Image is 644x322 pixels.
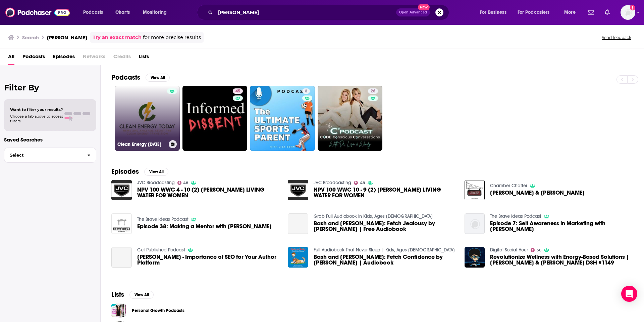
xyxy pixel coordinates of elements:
span: NPV 100 WWC 4 - 10 (2) [PERSON_NAME] LIVING WATER FOR WOMEN [137,187,280,198]
img: Podchaser - Follow, Share and Rate Podcasts [5,6,70,19]
button: open menu [559,7,584,18]
button: open menu [78,7,112,18]
div: Search podcasts, credits, & more... [203,5,455,20]
a: 56 [531,248,541,252]
a: Show notifications dropdown [602,7,612,18]
a: Lists [139,51,149,65]
img: NPV 100 WWC 10 - 9 (2) Lisa Cohn LIVING WATER FOR WOMEN [288,180,308,200]
span: NPV 100 WWC 10 - 9 (2) [PERSON_NAME] LIVING WATER FOR WOMEN [314,187,457,198]
h3: Search [22,34,39,41]
img: NPV 100 WWC 4 - 10 (2) Lisa Cohn LIVING WATER FOR WOMEN [111,180,132,200]
span: Episode 7: Self Awareness in Marketing with [PERSON_NAME] [490,220,633,232]
a: Bash and Lucy: Fetch Jealousy by Lisa Cohn | Free Audiobook [314,220,457,232]
button: View All [129,291,154,299]
a: Episodes [53,51,75,65]
span: Credits [113,51,131,65]
img: User Profile [621,5,635,20]
a: 48 [177,181,189,185]
a: 8 [302,88,310,94]
h2: Lists [111,290,124,299]
button: open menu [138,7,175,18]
a: Try an exact match [93,34,142,41]
a: Get Published Podcast [137,247,185,253]
span: Open Advanced [399,11,427,14]
button: Show profile menu [621,5,635,20]
h3: [PERSON_NAME] [47,34,87,41]
a: PodcastsView All [111,73,170,82]
a: Lisa Cohn & David Friedman [490,190,585,196]
img: Episode 38: Making a Mentor with Lisa Cohn [111,213,132,234]
span: Bash and [PERSON_NAME]: Fetch Confidence by [PERSON_NAME] | Audiobook [314,254,457,266]
a: NPV 100 WWC 4 - 10 (2) Lisa Cohn LIVING WATER FOR WOMEN [137,187,280,198]
span: More [564,8,576,17]
span: 48 [183,182,188,185]
img: Revolutionize Wellness with Energy-Based Solutions | Wendy Cohn-Osborne & Dr. Lisa Piper DSH #1149 [465,247,485,268]
a: Digital Social Hour [490,247,528,253]
a: ListsView All [111,290,154,299]
a: EpisodesView All [111,167,168,176]
span: Personal Growth Podcasts [111,303,126,318]
span: Choose a tab above to access filters. [10,114,63,123]
a: Podcasts [22,51,45,65]
span: for more precise results [143,34,201,41]
svg: Add a profile image [630,5,635,10]
span: Bash and [PERSON_NAME]: Fetch Jealousy by [PERSON_NAME] | Free Audiobook [314,220,457,232]
a: 45 [233,88,243,94]
a: 48 [354,181,365,185]
a: 45 [182,86,248,151]
a: All [8,51,14,65]
a: JVC Broadcasting [137,180,175,186]
span: 8 [305,88,307,95]
a: Bash and Lucy: Fetch Jealousy by Lisa Cohn | Free Audiobook [288,213,308,234]
button: open menu [513,7,559,18]
a: Lisa Cohn - Importance of SEO for Your Author Platform [111,247,132,268]
span: Want to filter your results? [10,107,63,112]
span: 48 [360,182,365,185]
h2: Filter By [4,83,96,92]
a: 26 [368,88,378,94]
span: 56 [537,249,541,252]
h2: Episodes [111,167,139,176]
button: open menu [475,7,515,18]
span: New [418,4,430,10]
a: 26 [318,86,383,151]
a: The Brave Ideas Podcast [137,216,189,222]
span: Select [4,153,82,157]
div: Open Intercom Messenger [621,286,637,302]
a: Lisa Cohn - Importance of SEO for Your Author Platform [137,254,280,266]
h3: Clean Energy [DATE] [117,142,166,147]
a: The Brave Ideas Podcast [490,213,541,219]
button: Select [4,148,96,163]
span: Logged in as inkhouseNYC [621,5,635,20]
a: Show notifications dropdown [585,7,597,18]
a: Charts [111,7,134,18]
button: Open AdvancedNew [396,8,430,16]
span: Networks [83,51,105,65]
img: Episode 7: Self Awareness in Marketing with Lisa Cohn [465,213,485,234]
span: [PERSON_NAME] - Importance of SEO for Your Author Platform [137,254,280,266]
button: View All [146,74,170,82]
span: Episode 38: Making a Mentor with [PERSON_NAME] [137,224,272,229]
button: View All [144,168,168,176]
a: 8 [250,86,315,151]
a: Episode 38: Making a Mentor with Lisa Cohn [137,224,272,229]
a: JVC Broadcasting [314,180,351,186]
span: Monitoring [143,8,167,17]
a: NPV 100 WWC 10 - 9 (2) Lisa Cohn LIVING WATER FOR WOMEN [314,187,457,198]
input: Search podcasts, credits, & more... [215,7,396,18]
a: Grab Full Audiobook in Kids, Ages 5-7 [314,213,433,219]
a: Full Audiobook That Never Sleep | Kids, Ages 5-7 [314,247,455,253]
p: Saved Searches [4,136,96,143]
img: Lisa Cohn & David Friedman [465,180,485,200]
span: [PERSON_NAME] & [PERSON_NAME] [490,190,585,196]
span: Charts [115,8,130,17]
span: Podcasts [83,8,103,17]
a: Revolutionize Wellness with Energy-Based Solutions | Wendy Cohn-Osborne & Dr. Lisa Piper DSH #1149 [490,254,633,266]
